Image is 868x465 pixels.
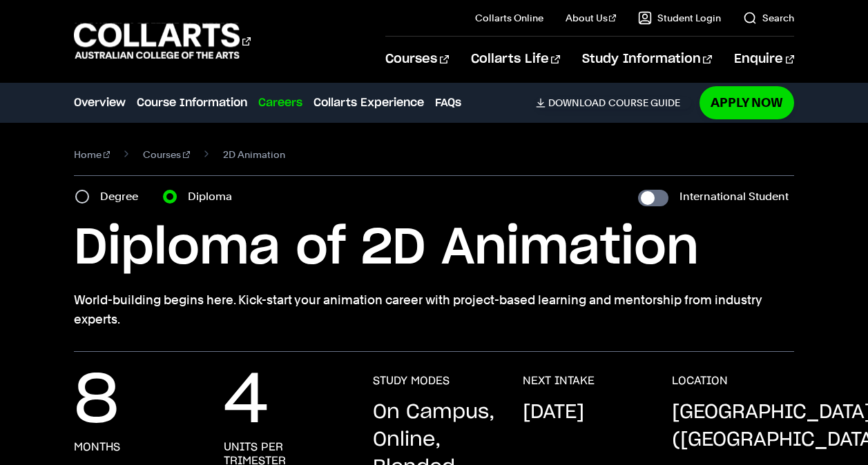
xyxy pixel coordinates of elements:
a: Courses [385,37,448,82]
label: Degree [100,187,146,206]
p: [DATE] [523,399,584,426]
a: Collarts Life [471,37,560,82]
label: International Student [679,187,789,206]
a: Courses [143,145,190,164]
h3: STUDY MODES [373,374,450,388]
p: 4 [224,374,269,429]
a: Collarts Experience [314,95,424,111]
a: Apply Now [700,86,794,119]
a: FAQs [435,95,461,111]
a: Student Login [638,11,721,25]
p: World-building begins here. Kick-start your animation career with project-based learning and ment... [74,290,794,329]
a: Search [743,11,794,25]
div: Go to homepage [74,21,251,61]
h3: months [74,440,120,454]
a: DownloadCourse Guide [536,97,691,109]
a: Overview [74,95,126,111]
h3: NEXT INTAKE [523,374,595,388]
a: Home [74,145,110,164]
label: Diploma [188,187,240,206]
span: Download [548,97,606,109]
span: 2D Animation [223,145,285,164]
p: 8 [74,374,119,429]
a: Collarts Online [475,11,543,25]
a: Study Information [582,37,712,82]
a: Careers [258,95,302,111]
h3: LOCATION [672,374,728,388]
h1: Diploma of 2D Animation [74,217,794,279]
a: About Us [566,11,617,25]
a: Enquire [734,37,794,82]
a: Course Information [137,95,247,111]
